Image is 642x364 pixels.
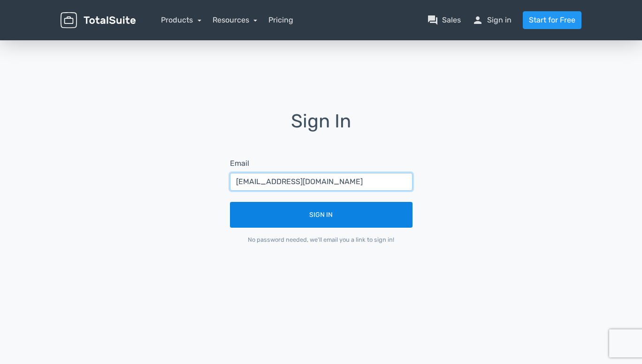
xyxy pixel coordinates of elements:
[217,111,426,145] h1: Sign In
[213,15,258,24] a: Resources
[472,15,483,26] span: person
[230,158,249,169] label: Email
[230,235,413,244] div: No password needed, we'll email you a link to sign in!
[161,15,201,24] a: Products
[427,15,438,26] span: question_answer
[230,202,413,228] button: Sign In
[268,15,293,26] a: Pricing
[523,11,581,29] a: Start for Free
[472,15,512,26] a: personSign in
[61,12,136,29] img: TotalSuite for WordPress
[427,15,461,26] a: question_answerSales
